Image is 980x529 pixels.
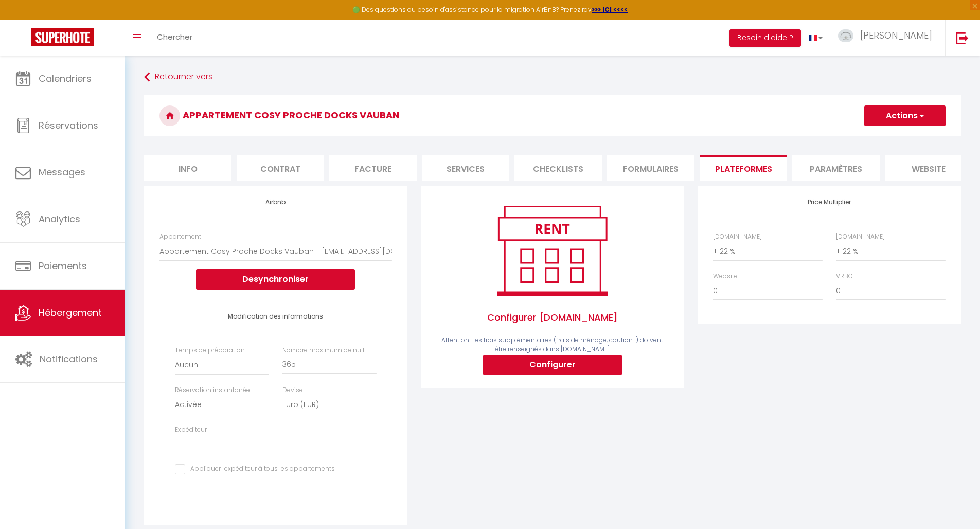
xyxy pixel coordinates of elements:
label: Expéditeur [175,425,207,435]
button: Configurer [483,355,622,375]
h3: Appartement Cosy Proche Docks Vauban [144,95,961,136]
img: rent.png [487,201,618,300]
button: Desynchroniser [196,269,355,290]
span: Calendriers [39,72,92,85]
label: VRBO [836,272,853,281]
h4: Price Multiplier [713,199,946,206]
li: Facture [329,155,417,181]
h4: Airbnb [159,199,392,206]
label: Temps de préparation [175,346,245,356]
a: ... [PERSON_NAME] [830,20,945,56]
li: Formulaires [607,155,694,181]
img: ... [838,29,853,42]
li: Contrat [237,155,324,181]
label: Réservation instantanée [175,385,250,395]
span: Messages [39,166,85,179]
label: Website [713,272,738,281]
li: Checklists [514,155,602,181]
li: Plateformes [700,155,787,181]
li: Info [144,155,231,181]
li: Services [422,155,509,181]
span: Configurer [DOMAIN_NAME] [436,300,669,335]
span: Notifications [40,352,98,365]
span: Analytics [39,213,80,225]
li: website [885,155,972,181]
h4: Modification des informations [175,313,377,320]
button: Actions [864,105,946,126]
img: Super Booking [31,28,94,46]
span: Attention : les frais supplémentaires (frais de ménage, caution...) doivent être renseignés dans ... [441,336,663,354]
span: Paiements [39,259,87,272]
img: logout [956,31,969,44]
a: Chercher [149,20,200,56]
span: [PERSON_NAME] [860,29,932,42]
li: Paramètres [792,155,880,181]
label: Appartement [159,232,201,242]
a: >>> ICI <<<< [592,5,628,14]
button: Besoin d'aide ? [729,29,801,47]
label: Nombre maximum de nuit [282,346,365,356]
label: [DOMAIN_NAME] [713,232,762,242]
span: Hébergement [39,306,102,319]
label: [DOMAIN_NAME] [836,232,885,242]
label: Devise [282,385,303,395]
span: Réservations [39,119,98,132]
span: Chercher [157,31,192,42]
a: Retourner vers [144,68,961,86]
